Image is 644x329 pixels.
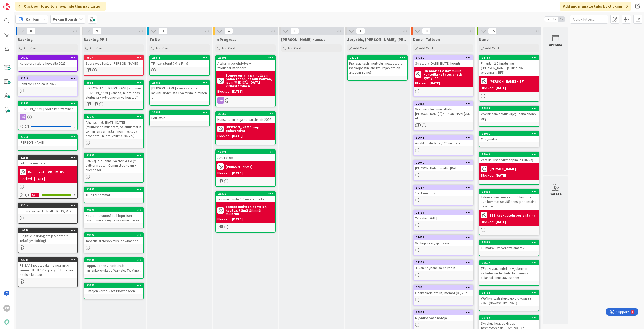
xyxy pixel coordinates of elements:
div: Click our logo to show/hide this navigation [15,2,106,11]
span: Kanban [26,16,39,22]
span: 1 [88,102,91,105]
span: Support [11,1,23,7]
div: 21124 [348,55,407,60]
div: SAC EVL6b [216,154,275,161]
div: 21516 [20,77,77,80]
div: 23416 [479,189,539,194]
div: Archive [549,42,562,48]
div: 22585 [18,258,77,262]
div: 22414 [20,204,77,207]
div: Osakaskekustelut, memot (05/2025) [414,290,473,296]
div: 14674 [216,150,275,154]
div: 21510[PERSON_NAME] [18,135,77,146]
span: Done [479,37,489,42]
div: 23988 [152,81,209,84]
div: Hamilton Lane callit 2025 [18,81,77,87]
div: Asiakkuushallinta / CS next step [414,140,473,146]
div: 21923[PERSON_NAME] roolin kehittäminen [18,101,77,112]
div: Loppuvuoden viestittävät hinnankorotukset: Wartalo, Ta, Y jne... [84,262,143,274]
div: 21279 [416,261,473,264]
div: 20831Osakaskekustelut, memot (05/2025) [414,285,473,296]
div: 23722 [86,208,143,212]
div: 15835Myyntipäivään noteja [414,310,473,321]
div: Pienasiakashinnoittelun next stepit (sähköpostin lähetys, rajapintojen aktivoinnit jne) [348,60,407,76]
div: [DATE] [34,176,45,182]
div: Blocked: [481,219,494,225]
div: Blocked: [217,89,230,94]
div: 16902Kolesteroli labra keväälle 2025 [18,55,77,67]
div: Jukan Keybanc sales roolit [414,265,473,271]
b: Olennaiset asiat muilla korteilla - status check syksyllä? [423,69,471,80]
div: 23725TF legal hommat [84,187,143,198]
div: TF matsku vs verottajamatsku [479,245,539,251]
span: 9 [93,28,101,34]
div: 23702 [482,316,539,320]
div: 9507 [86,56,143,59]
div: 14391Strategia [DATE]-[DATE] koonti [414,55,473,67]
div: 14157 [416,186,473,189]
div: 23677 [479,261,539,265]
span: Backlog PR 1 [84,37,107,42]
b: Etenee muitten korttien kautta, tämä lähinnä muistiin [226,205,274,216]
div: 23702 [479,316,539,320]
div: Vanhoja rekryajatuksia [414,240,473,246]
div: VAV hinnankorotuskirje; Jaana shönb erg [479,111,539,122]
div: Lokitime next step [18,160,77,166]
div: 21695 [218,56,275,59]
div: 23152 [216,112,275,116]
div: 21279Jukan Keybanc sales roolit [414,260,473,271]
div: 22414 [18,203,77,208]
div: 14157 [414,185,473,190]
span: Add Card... [485,46,501,50]
span: Add Card... [24,46,40,50]
div: 8562 [86,81,143,84]
div: 23987 [150,110,209,115]
div: 22995 [84,153,143,158]
div: Blogit: Vuosiblogista jatkostepit, Tekoälyvisioblogi [18,233,77,244]
div: 21332 [216,191,275,196]
span: 1 [220,179,223,182]
div: 23152Konsulttihinnat ja konsulttishift 2026 [216,112,275,123]
div: 22348Lokitime next step [18,155,77,166]
div: 23725 [86,188,143,191]
div: Hintojen korotukset Plowbaseen [84,288,143,294]
div: 1on1 memoja [414,190,473,196]
div: [PERSON_NAME] kanssa status laskutusryhmistä + valmistautuminen ti [150,85,209,101]
div: Blocked: [481,173,494,178]
div: [DATE] [232,217,243,222]
span: Add Card... [155,46,172,50]
div: 23416Talousennusteeseen TES korotus, kun hommat selviää (ensi perjantaina lisäinfoa) [479,189,539,210]
div: [DATE] [232,133,243,139]
div: Tapartia siirtosopimus Plowbaseen [84,237,143,244]
div: 14674 [218,150,275,154]
div: 23712VAV hyvityslaskukuvio plowbaseen 2026 (downselliksi 2026) [479,290,539,306]
span: Add Card... [419,46,435,50]
div: Ohrymatskut [479,136,539,142]
span: Jukan kanssa [281,37,326,42]
div: 22041 [414,160,473,165]
span: 1 [220,225,223,228]
div: 21516 [18,76,77,81]
img: Visit kanbanzone.com [3,3,10,10]
div: [DATE] [496,173,506,178]
span: 1 [418,123,421,126]
div: 23901Ohrymatskut [479,131,539,142]
div: Kotka + Asuntosäätiö lopulliset laskut, muista myös saas-muutokset [84,212,143,223]
div: 20493Vastuuroolien määrittely [PERSON_NAME]/[PERSON_NAME]/Muut [414,101,473,122]
div: 23987Edu jatko [150,110,209,121]
div: 14674SAC EVL6b [216,150,275,161]
div: 22585 [20,258,77,262]
b: Kommentit VR, JM, RV [28,170,64,174]
div: 23808 [482,107,539,110]
span: In Progress [215,37,236,42]
div: [DATE] [232,171,243,176]
div: Y-Säätiö [DATE] [414,215,473,221]
div: 21695Atakanin perehdytys + taloushallintoboard [216,55,275,71]
div: 21124 [350,56,407,59]
div: 23987 [152,111,209,114]
div: 20831 [414,285,473,290]
span: 2x [551,17,558,22]
span: 155 [488,28,497,34]
div: 21997 [86,115,143,118]
div: Komu sisäinen kick off: VR, JS, MT? [18,208,77,214]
